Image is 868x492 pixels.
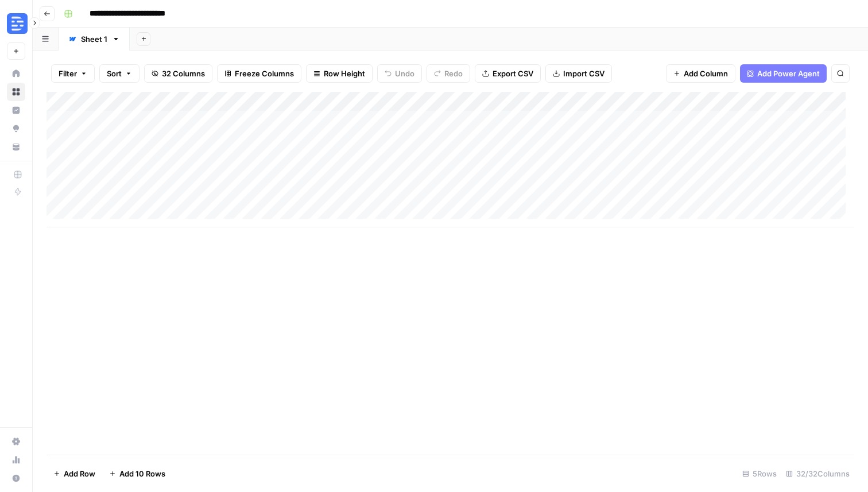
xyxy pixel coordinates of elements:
[324,68,365,79] span: Row Height
[306,64,373,83] button: Row Height
[757,68,820,79] span: Add Power Agent
[666,64,735,83] button: Add Column
[107,68,122,79] span: Sort
[102,464,172,483] button: Add 10 Rows
[99,64,139,83] button: Sort
[7,13,28,34] img: Descript Logo
[493,68,533,79] span: Export CSV
[144,64,212,83] button: 32 Columns
[7,432,25,451] a: Settings
[7,138,25,156] a: Your Data
[7,451,25,469] a: Usage
[7,469,25,487] button: Help + Support
[684,68,728,79] span: Add Column
[395,68,414,79] span: Undo
[7,9,25,38] button: Workspace: Descript
[781,464,854,483] div: 32/32 Columns
[217,64,301,83] button: Freeze Columns
[444,68,463,79] span: Redo
[59,28,130,51] a: Sheet 1
[235,68,294,79] span: Freeze Columns
[81,33,107,45] div: Sheet 1
[7,119,25,138] a: Opportunities
[563,68,604,79] span: Import CSV
[545,64,612,83] button: Import CSV
[119,468,165,479] span: Add 10 Rows
[51,64,95,83] button: Filter
[7,64,25,83] a: Home
[740,64,827,83] button: Add Power Agent
[377,64,422,83] button: Undo
[7,101,25,119] a: Insights
[46,464,102,483] button: Add Row
[162,68,205,79] span: 32 Columns
[59,68,77,79] span: Filter
[7,83,25,101] a: Browse
[738,464,781,483] div: 5 Rows
[475,64,541,83] button: Export CSV
[427,64,470,83] button: Redo
[64,468,95,479] span: Add Row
